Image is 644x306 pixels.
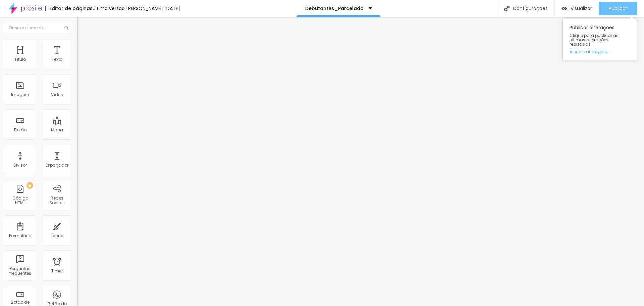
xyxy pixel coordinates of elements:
[305,6,364,11] p: Debutantes_Parcelada
[52,57,62,62] div: Texto
[46,163,68,168] div: Espaçador
[571,6,592,11] span: Visualizar
[570,33,630,47] span: Clique para publicar as ultimas alterações reaizadas
[14,128,26,132] div: Botão
[561,6,567,11] img: view-1.svg
[51,128,63,132] div: Mapa
[555,2,599,15] button: Visualizar
[504,6,509,11] img: Icone
[64,26,68,30] img: Icone
[609,6,627,11] span: Publicar
[44,196,70,206] div: Redes Sociais
[563,18,637,60] div: Publicar alterações
[7,196,33,206] div: Código HTML
[13,163,27,168] div: Divisor
[9,233,31,238] div: Formulário
[51,233,63,238] div: Ícone
[5,22,72,34] input: Buscar elemento
[11,92,29,97] div: Imagem
[51,92,63,97] div: Vídeo
[570,49,630,54] a: Visualizar página
[51,269,63,273] div: Timer
[93,6,180,11] div: Última versão [PERSON_NAME] [DATE]
[14,57,26,62] div: Título
[599,2,637,15] button: Publicar
[77,17,644,306] iframe: Editor
[45,6,93,11] div: Editor de páginas
[7,266,33,276] div: Perguntas frequentes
